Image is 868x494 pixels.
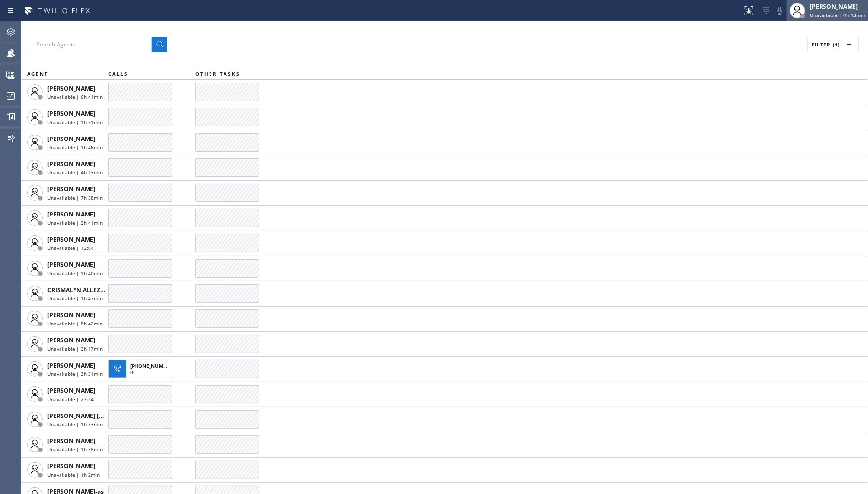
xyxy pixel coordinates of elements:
[808,37,859,52] button: Filter (1)
[810,2,865,11] div: [PERSON_NAME]
[47,119,103,125] span: Unavailable | 1h 31min
[47,219,103,226] span: Unavailable | 3h 41min
[47,109,95,118] span: [PERSON_NAME]
[47,185,95,193] span: [PERSON_NAME]
[47,345,103,352] span: Unavailable | 3h 17min
[47,320,103,327] span: Unavailable | 8h 42min
[47,245,94,251] span: Unavailable | 12:04
[47,361,95,370] span: [PERSON_NAME]
[47,261,95,269] span: [PERSON_NAME]
[47,421,103,428] span: Unavailable | 1h 33min
[47,471,100,478] span: Unavailable | 1h 2min
[47,270,103,277] span: Unavailable | 1h 40min
[130,362,174,369] span: [PHONE_NUMBER]
[108,357,175,381] button: [PHONE_NUMBER]0s
[812,41,840,48] span: Filter (1)
[47,295,103,302] span: Unavailable | 1h 47min
[47,210,95,218] span: [PERSON_NAME]
[47,160,95,168] span: [PERSON_NAME]
[47,412,145,420] span: [PERSON_NAME] [PERSON_NAME]
[47,437,95,445] span: [PERSON_NAME]
[130,369,135,376] span: 0s
[30,37,152,52] input: Search Agents
[47,169,103,176] span: Unavailable | 4h 13min
[47,336,95,344] span: [PERSON_NAME]
[108,70,128,77] span: CALLS
[27,70,48,77] span: AGENT
[47,370,103,377] span: Unavailable | 3h 31min
[47,84,95,93] span: [PERSON_NAME]
[773,4,787,17] button: Mute
[47,135,95,143] span: [PERSON_NAME]
[810,12,865,18] span: Unavailable | 4h 13min
[47,93,103,100] span: Unavailable | 6h 41min
[195,70,240,77] span: OTHER TASKS
[47,286,107,294] span: CRISMALYN ALLEZER
[47,446,103,453] span: Unavailable | 1h 38min
[47,311,95,319] span: [PERSON_NAME]
[47,396,94,402] span: Unavailable | 27:14
[47,194,103,201] span: Unavailable | 7h 58min
[47,462,95,470] span: [PERSON_NAME]
[47,235,95,244] span: [PERSON_NAME]
[47,386,95,395] span: [PERSON_NAME]
[47,144,103,151] span: Unavailable | 1h 46min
